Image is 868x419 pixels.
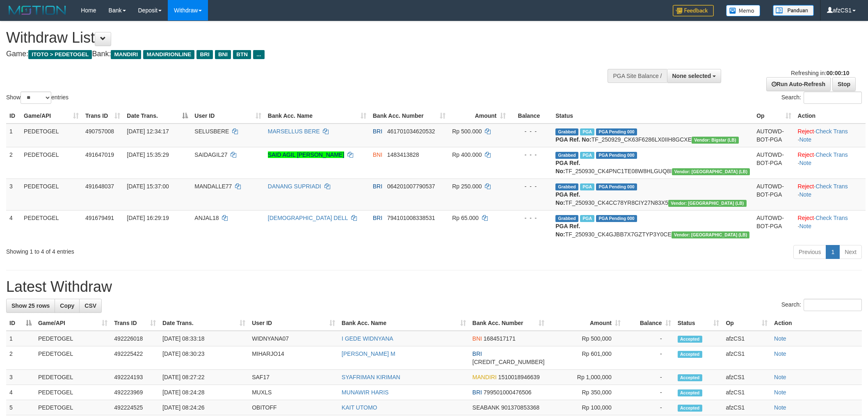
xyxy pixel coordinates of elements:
[596,215,637,222] span: PGA Pending
[342,374,400,380] a: SYAFRIMAN KIRIMAN
[342,389,389,396] a: MUNAWIR HARIS
[473,359,545,365] span: Copy 109901051586500 to clipboard
[795,108,866,124] th: Action
[194,215,219,221] span: ANJAL18
[253,50,264,59] span: ...
[624,331,674,346] td: -
[21,124,82,147] td: PEDETOGEL
[624,400,674,415] td: -
[6,30,571,46] h1: Withdraw List
[672,231,750,238] span: Vendor URL: https://dashboard.q2checkout.com/secure
[678,405,702,412] span: Accepted
[832,77,856,91] a: Stop
[722,385,771,400] td: afzCS1
[826,70,849,76] strong: 00:00:10
[452,215,479,221] span: Rp 65.000
[268,215,348,221] a: [DEMOGRAPHIC_DATA] DELL
[6,370,35,385] td: 3
[722,370,771,385] td: afzCS1
[35,316,111,331] th: Game/API: activate to sort column ascending
[6,4,69,16] img: MOTION_logo.png
[674,316,723,331] th: Status: activate to sort column ascending
[678,374,702,381] span: Accepted
[6,124,21,147] td: 1
[555,223,580,238] b: PGA Ref. No:
[473,335,482,342] span: BNI
[249,400,338,415] td: OBITOFF
[580,152,594,159] span: Marked by afzCS1
[552,210,753,242] td: TF_250930_CK4GJBB7X7GZTYP3Y0CE
[548,370,624,385] td: Rp 1,000,000
[452,128,482,135] span: Rp 500.000
[159,385,249,400] td: [DATE] 08:24:28
[791,70,849,76] span: Refreshing in:
[60,302,74,309] span: Copy
[552,179,753,210] td: TF_250930_CK4CC78YR8CIY27N83X5
[596,128,637,135] span: PGA Pending
[548,346,624,370] td: Rp 601,000
[473,374,497,380] span: MANDIRI
[766,77,831,91] a: Run Auto-Refresh
[799,136,811,143] a: Note
[798,183,814,190] a: Reject
[111,50,141,59] span: MANDIRI
[159,316,249,331] th: Date Trans.: activate to sort column ascending
[781,299,862,311] label: Search:
[722,346,771,370] td: afzCS1
[795,179,866,210] td: · ·
[798,215,814,221] a: Reject
[452,151,482,158] span: Rp 400.000
[111,385,159,400] td: 492223969
[548,385,624,400] td: Rp 350,000
[265,108,370,124] th: Bank Acc. Name: activate to sort column ascending
[143,50,194,59] span: MANDIRIONLINE
[509,108,553,124] th: Balance
[127,151,169,158] span: [DATE] 15:35:29
[6,50,571,58] h4: Game: Bank:
[11,302,50,309] span: Show 25 rows
[35,370,111,385] td: PEDETOGEL
[159,370,249,385] td: [DATE] 08:27:22
[6,92,69,104] label: Show entries
[249,316,338,331] th: User ID: activate to sort column ascending
[249,346,338,370] td: MIHARJO14
[28,50,92,59] span: ITOTO > PEDETOGEL
[555,152,578,159] span: Grabbed
[548,331,624,346] td: Rp 500,000
[111,316,159,331] th: Trans ID: activate to sort column ascending
[548,400,624,415] td: Rp 100,000
[35,385,111,400] td: PEDETOGEL
[799,223,811,229] a: Note
[85,183,114,190] span: 491648037
[753,210,794,242] td: AUTOWD-BOT-PGA
[6,147,21,179] td: 2
[774,404,786,411] a: Note
[798,151,814,158] a: Reject
[798,128,814,135] a: Reject
[342,350,395,357] a: [PERSON_NAME] M
[678,351,702,358] span: Accepted
[111,370,159,385] td: 492224193
[624,346,674,370] td: -
[6,179,21,210] td: 3
[249,385,338,400] td: MUXLS
[555,215,578,222] span: Grabbed
[512,127,549,135] div: - - -
[373,128,382,135] span: BRI
[342,404,377,411] a: KAIT UTOMO
[6,331,35,346] td: 1
[6,385,35,400] td: 4
[512,214,549,222] div: - - -
[722,331,771,346] td: afzCS1
[21,108,82,124] th: Game/API: activate to sort column ascending
[678,336,702,343] span: Accepted
[85,215,114,221] span: 491679491
[473,404,500,411] span: SEABANK
[449,108,509,124] th: Amount: activate to sort column ascending
[79,299,102,313] a: CSV
[839,245,862,259] a: Next
[552,124,753,147] td: TF_250929_CK63F6286LX0IIH8GCXE
[473,350,482,357] span: BRI
[498,374,540,380] span: Copy 1510018946639 to clipboard
[6,316,35,331] th: ID: activate to sort column descending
